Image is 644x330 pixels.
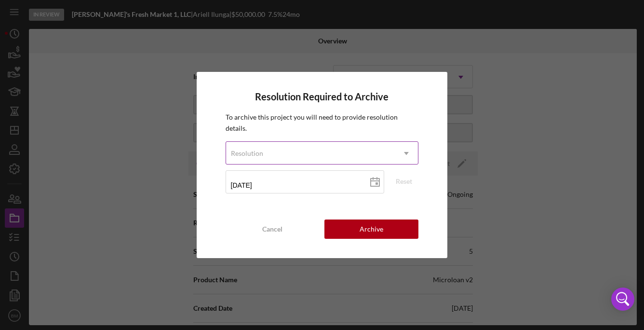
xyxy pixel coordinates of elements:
h4: Resolution Required to Archive [226,91,419,102]
button: Reset [389,174,418,189]
div: Resolution [231,150,263,157]
p: To archive this project you will need to provide resolution details. [226,112,419,134]
div: Reset [396,174,412,189]
button: Archive [324,220,418,239]
div: Cancel [262,220,282,239]
div: Archive [360,220,383,239]
button: Cancel [226,220,320,239]
div: Open Intercom Messenger [611,288,634,311]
